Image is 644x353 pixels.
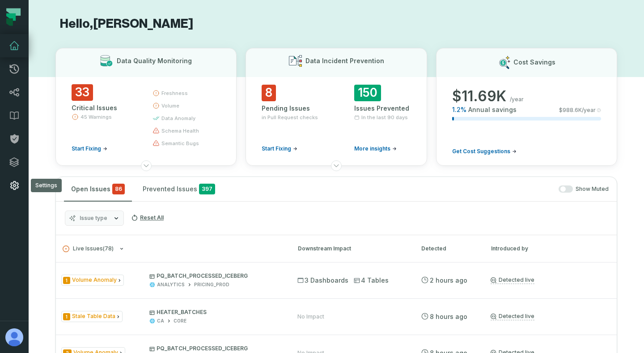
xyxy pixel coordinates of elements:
[452,105,466,114] span: 1.2 %
[452,148,510,155] span: Get Cost Suggestions
[65,211,124,226] button: Issue type
[262,85,276,101] span: 8
[262,145,297,152] a: Start Fixing
[452,87,506,105] span: $ 11.69K
[354,145,390,152] span: More insights
[63,245,114,252] span: Live Issues ( 78 )
[72,103,136,112] div: Critical Issues
[354,104,411,113] div: Issues Prevented
[112,184,125,194] span: critical issues and errors combined
[491,245,614,253] div: Introduced by
[262,114,318,121] span: in Pull Request checks
[127,211,167,225] button: Reset All
[297,276,348,285] span: 3 Dashboards
[297,313,324,320] div: No Impact
[61,275,124,286] span: Issue Type
[430,276,467,284] relative-time: Aug 13, 2025, 8:39 AM GMT+2
[80,113,112,121] span: 45 Warnings
[262,104,318,113] div: Pending Issues
[117,56,192,65] h3: Data Quality Monitoring
[298,245,405,253] div: Downstream Impact
[157,318,164,324] div: CA
[510,96,524,103] span: /year
[354,85,381,101] span: 150
[161,127,199,134] span: schema health
[421,245,475,253] div: Detected
[491,276,534,284] a: Detected live
[161,90,188,97] span: freshness
[72,145,107,152] a: Start Fixing
[63,245,282,252] button: Live Issues(78)
[161,115,195,122] span: data anomaly
[559,107,596,114] span: $ 988.6K /year
[436,48,617,166] button: Cost Savings$11.69K/year1.2%Annual savings$988.6K/yearGet Cost Suggestions
[136,177,222,201] button: Prevented Issues
[61,311,123,322] span: Issue Type
[161,140,199,147] span: semantic bugs
[174,318,186,324] div: CORE
[149,272,281,280] p: PQ_BATCH_PROCESSED_ICEBERG
[5,328,23,346] img: avatar of Iñigo Hernaez
[491,313,534,320] a: Detected live
[64,177,132,201] button: Open Issues
[262,145,291,152] span: Start Fixing
[246,48,427,166] button: Data Incident Prevention8Pending Issuesin Pull Request checksStart Fixing150Issues PreventedIn th...
[430,313,467,320] relative-time: Aug 13, 2025, 2:28 AM GMT+2
[226,185,609,193] div: Show Muted
[354,145,397,152] a: More insights
[194,281,229,288] div: PRICING_PROD
[63,313,70,320] span: Severity
[513,58,555,67] h3: Cost Savings
[157,281,185,288] div: ANALYTICS
[63,277,70,284] span: Severity
[72,84,93,101] span: 33
[468,105,517,114] span: Annual savings
[149,345,281,352] p: PQ_BATCH_PROCESSED_ICEBERG
[305,56,384,65] h3: Data Incident Prevention
[55,16,617,32] h1: Hello, [PERSON_NAME]
[55,48,237,166] button: Data Quality Monitoring33Critical Issues45 WarningsStart Fixingfreshnessvolumedata anomalyschema ...
[31,179,62,192] div: Settings
[72,145,101,152] span: Start Fixing
[354,276,389,285] span: 4 Tables
[149,309,281,316] p: HEATER_BATCHES
[452,148,517,155] a: Get Cost Suggestions
[161,102,179,109] span: volume
[199,184,215,194] span: 397
[361,114,408,121] span: In the last 90 days
[80,215,107,222] span: Issue type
